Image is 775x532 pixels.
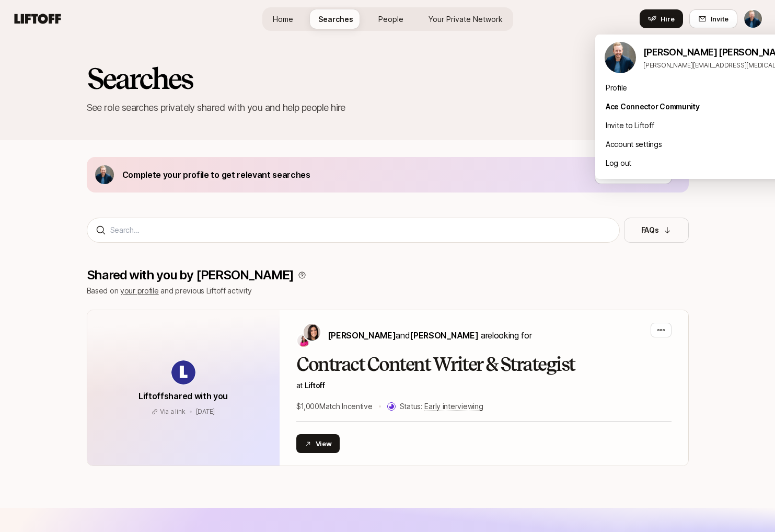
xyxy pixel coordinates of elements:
[605,42,636,73] img: Sagan Schultz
